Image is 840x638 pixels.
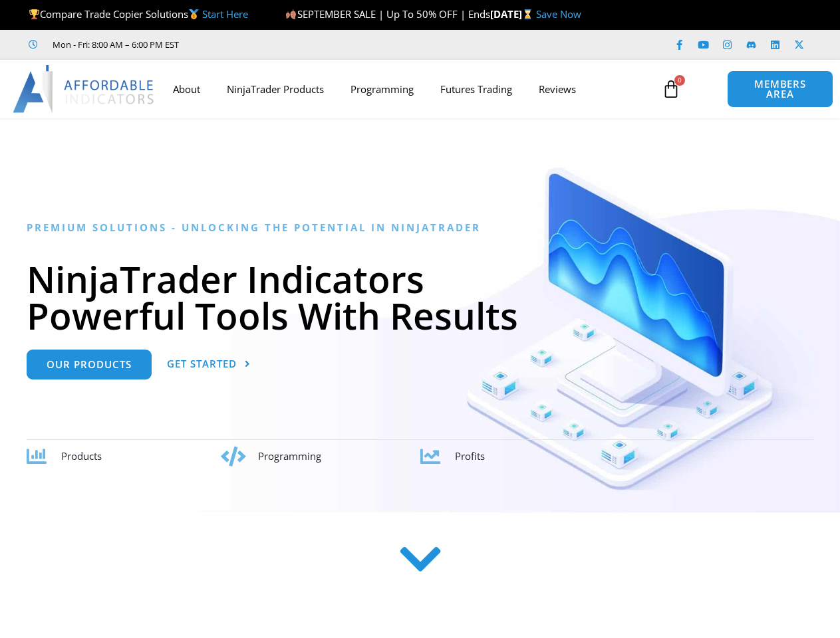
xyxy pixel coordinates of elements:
span: Our Products [47,360,132,370]
a: Get Started [167,350,251,379]
a: About [160,74,213,104]
span: SEPTEMBER SALE | Up To 50% OFF | Ends [285,7,490,21]
span: Programming [258,449,321,463]
span: Get Started [167,359,237,369]
a: Our Products [27,350,152,379]
span: Compare Trade Copier Solutions [29,7,248,21]
a: MEMBERS AREA [727,70,833,108]
a: 0 [642,70,700,108]
strong: [DATE] [490,7,536,21]
a: Start Here [202,7,248,21]
a: Programming [337,74,427,104]
span: MEMBERS AREA [741,79,819,99]
span: Mon - Fri: 8:00 AM – 6:00 PM EST [49,37,179,53]
span: Products [61,449,102,463]
img: 🏆 [29,9,39,19]
h6: Premium Solutions - Unlocking the Potential in NinjaTrader [27,221,813,234]
img: 🍂 [286,9,296,19]
img: 🥇 [189,9,199,19]
a: Futures Trading [427,74,525,104]
img: LogoAI | Affordable Indicators – NinjaTrader [13,65,156,113]
span: Profits [455,449,485,463]
a: NinjaTrader Products [213,74,337,104]
a: Reviews [525,74,589,104]
span: 0 [674,75,685,86]
a: Save Now [536,7,581,21]
img: ⌛ [523,9,533,19]
iframe: Customer reviews powered by Trustpilot [198,38,397,51]
h1: NinjaTrader Indicators Powerful Tools With Results [27,261,813,334]
nav: Menu [160,74,655,104]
